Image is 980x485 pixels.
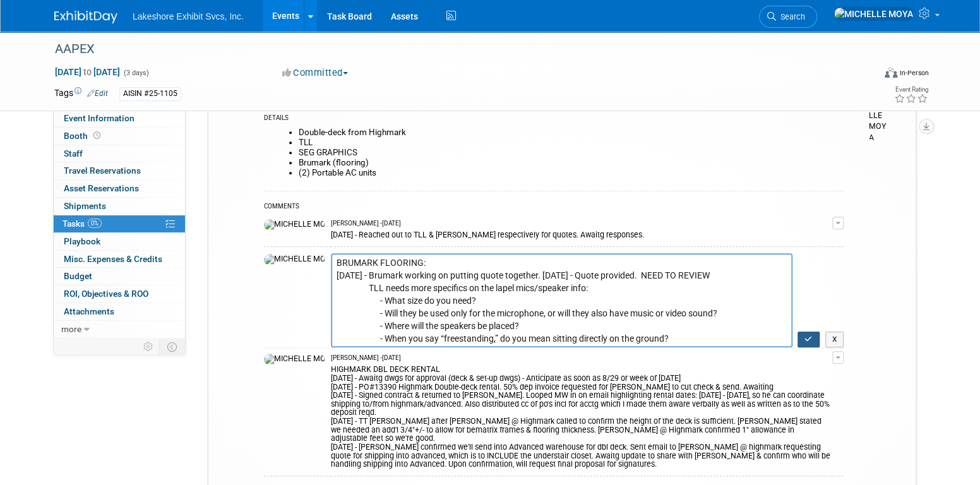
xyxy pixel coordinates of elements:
[264,114,844,124] div: DETAILS
[54,145,185,162] a: Staff
[64,254,162,264] span: Misc. Expenses & Credits
[264,201,844,214] div: COMMENTS
[899,68,929,78] div: In-Person
[54,268,185,285] a: Budget
[54,180,185,197] a: Asset Reservations
[122,69,149,77] span: (3 days)
[64,183,139,193] span: Asset Reservations
[299,138,844,148] li: TLL
[54,87,108,101] td: Tags
[299,148,844,158] li: SEG GRAPHICS
[64,148,83,159] span: Staff
[54,11,117,23] img: ExhibitDay
[776,12,805,21] span: Search
[64,201,106,211] span: Shipments
[54,251,185,268] a: Misc. Expenses & Credits
[54,128,185,145] a: Booth
[54,321,185,338] a: more
[885,68,897,78] img: Format-Inperson.png
[64,113,134,123] span: Event Information
[64,165,141,176] span: Travel Reservations
[264,254,325,265] img: MICHELLE MOYA
[81,67,93,77] span: to
[64,271,92,281] span: Budget
[64,306,114,316] span: Attachments
[54,233,185,250] a: Playbook
[64,236,100,246] span: Playbook
[331,228,832,240] div: [DATE] - Reached out to TLL & [PERSON_NAME] respectively for quotes. Awaitg responses.
[54,285,185,302] a: ROI, Objectives & ROO
[64,131,103,141] span: Booth
[834,7,914,21] img: MICHELLE MOYA
[331,362,832,469] div: HIGHMARK DBL DECK RENTAL [DATE] - Awaitg dwgs for approval (deck & set-up dwgs) - Anticipate as s...
[54,110,185,127] a: Event Information
[54,303,185,320] a: Attachments
[54,198,185,215] a: Shipments
[869,88,888,143] img: MICHELLE MOYA
[64,289,148,299] span: ROI, Objectives & ROO
[54,162,185,179] a: Travel Reservations
[119,87,181,100] div: AISIN #25-1105
[299,128,844,138] li: Double-deck from Highmark
[264,219,325,231] img: MICHELLE MOYA
[160,338,186,355] td: Toggle Event Tabs
[51,38,854,61] div: AAPEX
[759,6,817,28] a: Search
[91,131,103,140] span: Booth not reserved yet
[894,87,928,93] div: Event Rating
[133,11,244,21] span: Lakeshore Exhibit Svcs, Inc.
[63,219,102,229] span: Tasks
[331,219,401,228] span: [PERSON_NAME] - [DATE]
[331,253,792,347] textarea: [DATE] - Brumark working on putting quote together. [DATE] - Quote provided. NEED TO REVIEW TLL n...
[138,338,160,355] td: Personalize Event Tab Strip
[87,89,108,98] a: Edit
[799,66,929,85] div: Event Format
[825,332,844,348] button: X
[54,215,185,232] a: Tasks0%
[264,354,325,365] img: MICHELLE MOYA
[299,158,844,168] li: Brumark (flooring)
[278,66,353,80] button: Committed
[61,324,81,334] span: more
[299,168,844,178] li: (2) Portable AC units
[331,354,401,362] span: [PERSON_NAME] - [DATE]
[54,66,121,78] span: [DATE] [DATE]
[88,219,102,228] span: 0%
